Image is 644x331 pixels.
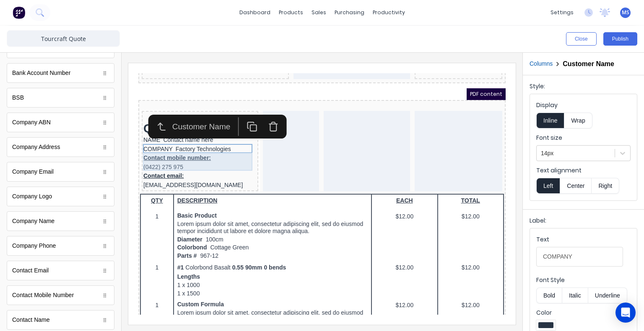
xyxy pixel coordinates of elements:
div: Company Logo [7,187,114,206]
button: Right [592,178,619,194]
div: BSB [12,93,24,102]
button: Publish [603,32,637,46]
div: Company Logo [12,192,52,201]
input: Enter template name here [7,30,120,47]
button: Underline [588,287,627,303]
label: Color [536,308,631,317]
h2: Customer Name [563,60,614,68]
div: productivity [369,6,409,19]
div: Company Email [12,167,54,176]
div: Text [536,235,623,247]
button: Close [566,32,597,46]
label: Text alignment [536,166,631,174]
button: Duplicate [103,44,125,62]
div: Company Name [12,217,55,226]
div: BSB [7,88,114,108]
button: Bold [536,287,562,303]
div: Company Email [7,162,114,182]
div: Company ABN [7,113,114,132]
div: purchasing [330,6,369,19]
label: Display [536,101,631,109]
div: QUOTENAMEContact name hereCOMPANYFactory TechnologiesContact mobile number:(0422) 275 975Contact ... [2,37,366,121]
label: Font size [536,133,631,142]
div: Company Address [7,137,114,157]
button: Inline [536,113,564,128]
div: Style: [530,82,637,94]
button: Left [536,178,560,194]
div: Customer Name [34,47,97,59]
div: Open Intercom Messenger [615,303,636,323]
button: Delete [125,44,146,62]
div: Company Name [7,211,114,231]
span: PDF content [328,15,367,27]
div: Contact mobile number:(0422) 275 975 [5,80,118,98]
button: Select parent [13,44,34,62]
button: Italic [562,287,588,303]
div: Contact Name [12,316,49,324]
div: Company Address [12,143,60,151]
div: products [275,6,307,19]
div: Contact Email [7,261,114,280]
div: Company ABN [12,118,51,127]
div: Contact email:[EMAIL_ADDRESS][DOMAIN_NAME] [5,98,118,116]
button: Wrap [564,113,592,128]
div: NAMEContact name here [5,62,118,72]
span: MS [622,9,629,16]
button: Columns [530,59,553,68]
div: COMPANYFactory Technologies [5,72,118,81]
div: Contact Mobile Number [7,285,114,305]
div: Company Phone [12,241,56,250]
label: Font Style [536,276,631,284]
img: Factory [13,6,25,19]
div: Company Phone [7,236,114,256]
div: Contact Name [7,310,114,330]
div: Contact Email [12,266,49,275]
div: Label: [530,216,637,228]
button: Center [560,178,592,194]
div: sales [307,6,330,19]
div: Contact Mobile Number [12,291,74,300]
div: settings [546,6,578,19]
a: dashboard [235,6,275,19]
div: Bank Account Number [7,63,114,83]
input: Text [536,247,623,267]
div: Bank Account Number [12,69,70,77]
